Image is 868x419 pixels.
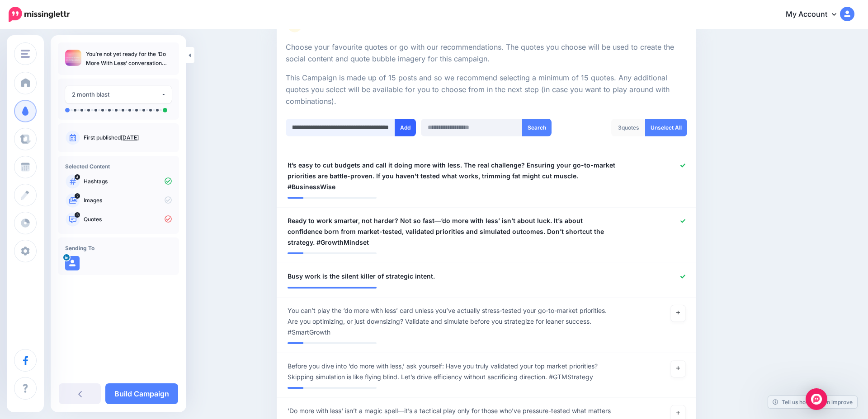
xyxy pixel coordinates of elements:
h4: Selected Content [65,163,172,170]
img: user_default_image.png [65,256,80,270]
p: Hashtags [84,177,172,186]
img: menu.png [21,50,30,58]
span: 3 [618,124,622,131]
button: Add [395,119,416,136]
span: 4 [75,174,80,180]
div: The rank for this quote based on keywords and relevance. [288,342,377,344]
a: Select Quotes [286,18,687,42]
p: Quotes [84,215,172,223]
span: Ready to work smarter, not harder? Not so fast—‘do more with less’ isn’t about luck. It’s about c... [288,215,617,248]
a: Tell us how we can improve [768,396,857,408]
span: 2 [75,193,80,199]
div: quotes [611,119,646,136]
img: Missinglettr [9,7,70,22]
div: The rank for this quote based on keywords and relevance. [288,252,377,254]
p: Choose your favourite quotes or go with our recommendations. The quotes you choose will be used t... [286,42,687,65]
button: 2 month blast [65,86,172,103]
span: It’s easy to cut budgets and call it doing more with less. The real challenge? Ensuring your go-t... [288,160,617,192]
div: 2 month blast [72,89,161,100]
a: Unselect All [645,119,687,136]
div: The rank for this quote based on keywords and relevance. [288,197,377,199]
div: The rank for this quote based on keywords and relevance. [288,387,377,389]
p: This Campaign is made up of 15 posts and so we recommend selecting a minimum of 15 quotes. Any ad... [286,72,687,107]
span: Before you dive into ‘do more with less,’ ask yourself: Have you truly validated your top market ... [288,361,617,382]
span: 3 [75,212,80,218]
p: First published [84,134,172,142]
span: Busy work is the silent killer of strategic intent. [288,271,435,282]
p: Images [84,196,172,205]
span: You can’t play the ‘do more with less’ card unless you’ve actually stress-tested your go-to-marke... [288,305,617,338]
a: [DATE] [121,134,139,141]
div: The rank for this quote based on keywords and relevance. [288,287,377,289]
h4: Sending To [65,245,172,251]
img: abac5976830d1e6d3dd9dfb2e656d24f_thumb.jpg [65,50,81,66]
div: Open Intercom Messenger [806,388,827,410]
p: You’re not yet ready for the ‘Do More With Less’ conversation without validating & simulating you... [86,50,172,68]
a: My Account [777,4,854,26]
button: Search [522,119,552,136]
